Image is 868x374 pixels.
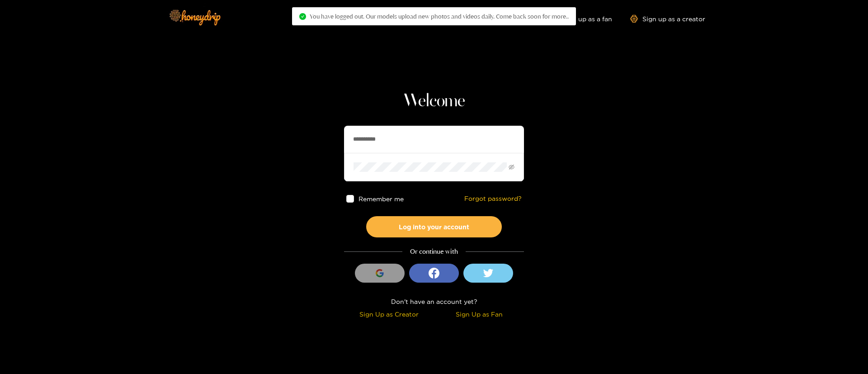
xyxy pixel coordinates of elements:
a: Sign up as a creator [630,15,705,23]
span: check-circle [299,13,306,20]
span: You have logged out. Our models upload new photos and videos daily. Come back soon for more.. [310,13,569,20]
div: Sign Up as Fan [436,309,522,319]
button: Log into your account [366,216,502,237]
a: Sign up as a fan [550,15,612,23]
a: Forgot password? [464,195,522,203]
div: Or continue with [344,246,524,257]
h1: Welcome [344,90,524,112]
div: Sign Up as Creator [346,309,432,319]
div: Don't have an account yet? [344,296,524,307]
span: Remember me [359,195,404,202]
span: eye-invisible [509,164,514,170]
